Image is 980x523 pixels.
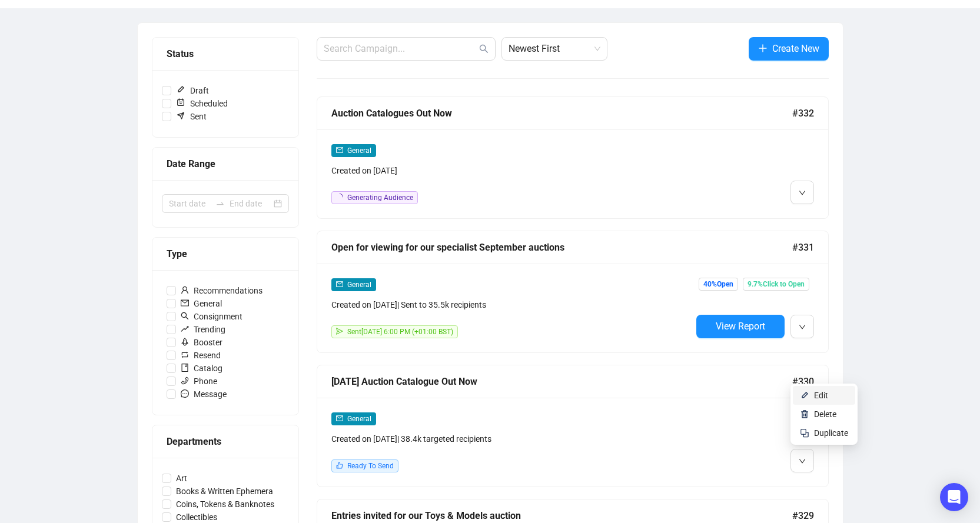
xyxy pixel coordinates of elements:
span: Sent [DATE] 6:00 PM (+01:00 BST) [347,328,453,336]
span: Duplicate [814,428,848,438]
div: Created on [DATE] | 38.4k targeted recipients [331,432,692,445]
span: Create New [772,41,819,56]
span: Coins, Tokens & Banknotes [171,498,279,511]
span: Booster [176,336,227,349]
span: rise [181,325,189,333]
span: Phone [176,375,222,388]
div: Open for viewing for our specialist September auctions [331,240,792,255]
span: down [799,324,806,331]
button: Create New [749,37,829,61]
span: Delete [814,409,836,419]
div: Created on [DATE] | Sent to 35.5k recipients [331,298,692,311]
span: Generating Audience [347,194,413,202]
span: message [181,389,189,398]
span: Draft [171,84,214,97]
span: rocket [181,338,189,346]
span: General [176,297,227,310]
span: #329 [792,508,814,523]
span: search [479,44,489,54]
span: retweet [181,351,189,359]
input: Start date [169,197,211,210]
span: Newest First [509,38,600,60]
div: Open Intercom Messenger [940,483,968,511]
span: book [181,364,189,372]
span: Edit [814,391,828,400]
a: Open for viewing for our specialist September auctions#331mailGeneralCreated on [DATE]| Sent to 3... [317,231,829,353]
span: #331 [792,240,814,255]
span: swap-right [215,199,225,208]
span: Consignment [176,310,247,323]
span: send [336,328,343,335]
div: Type [167,246,284,261]
span: mail [336,415,343,422]
span: Resend [176,349,225,362]
span: View Report [716,321,765,332]
span: #330 [792,374,814,389]
div: Date Range [167,156,284,171]
div: Entries invited for our Toys & Models auction [331,508,792,523]
span: Recommendations [176,284,267,297]
span: General [347,415,371,423]
span: Scheduled [171,97,232,110]
span: Sent [171,110,211,123]
div: Created on [DATE] [331,164,692,177]
span: Message [176,388,231,401]
img: svg+xml;base64,PHN2ZyB4bWxucz0iaHR0cDovL3d3dy53My5vcmcvMjAwMC9zdmciIHdpZHRoPSIyNCIgaGVpZ2h0PSIyNC... [800,428,809,438]
span: mail [336,146,343,154]
span: General [347,146,371,155]
div: [DATE] Auction Catalogue Out Now [331,374,792,389]
span: down [799,458,806,465]
img: svg+xml;base64,PHN2ZyB4bWxucz0iaHR0cDovL3d3dy53My5vcmcvMjAwMC9zdmciIHhtbG5zOnhsaW5rPSJodHRwOi8vd3... [800,409,809,419]
a: Auction Catalogues Out Now#332mailGeneralCreated on [DATE]loadingGenerating Audience [317,96,829,219]
span: Art [171,472,192,485]
span: user [181,286,189,294]
span: loading [336,194,343,201]
span: to [215,199,225,208]
span: mail [336,281,343,288]
span: #332 [792,106,814,121]
span: Ready To Send [347,462,394,470]
span: Trending [176,323,230,336]
span: phone [181,377,189,385]
div: Departments [167,434,284,449]
span: mail [181,299,189,307]
span: search [181,312,189,320]
span: 9.7% Click to Open [743,278,809,291]
span: like [336,462,343,469]
span: General [347,281,371,289]
input: End date [230,197,271,210]
span: Catalog [176,362,227,375]
div: Status [167,46,284,61]
input: Search Campaign... [324,42,477,56]
span: down [799,189,806,196]
img: svg+xml;base64,PHN2ZyB4bWxucz0iaHR0cDovL3d3dy53My5vcmcvMjAwMC9zdmciIHhtbG5zOnhsaW5rPSJodHRwOi8vd3... [800,391,809,400]
span: 40% Open [699,278,738,291]
span: Books & Written Ephemera [171,485,278,498]
button: View Report [696,315,785,338]
div: Auction Catalogues Out Now [331,106,792,121]
span: plus [758,44,768,53]
a: [DATE] Auction Catalogue Out Now#330mailGeneralCreated on [DATE]| 38.4k targeted recipientslikeRe... [317,365,829,487]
